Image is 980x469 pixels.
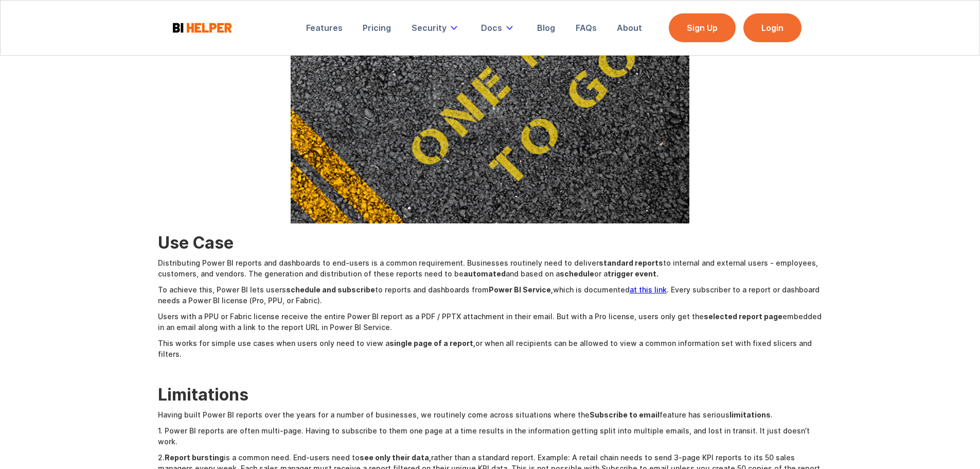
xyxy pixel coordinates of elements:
a: Sign Up [669,13,736,42]
div: Security [404,16,468,39]
div: About [617,23,642,33]
p: Having built Power BI reports over the years for a number of businesses, we routinely come across... [158,409,823,420]
div: Docs [474,16,524,39]
p: Users with a PPU or Fabric license receive the entire Power BI report as a PDF / PPTX attachment ... [158,311,823,333]
p: To achieve this, Power BI lets users to reports and dashboards from which is documented . Every s... [158,284,823,306]
div: Security [412,23,447,33]
strong: Report bursting [165,453,224,462]
strong: limitations [729,410,771,419]
p: ‍ [158,364,823,375]
strong: trigger event. [608,269,658,278]
div: FAQs [576,23,597,33]
p: This works for simple use cases when users only need to view a or when all recipients can be allo... [158,338,823,359]
div: Pricing [363,23,391,33]
strong: single page of a report, [389,339,475,348]
p: 1. Power BI reports are often multi-page. Having to subscribe to them one page at a time results ... [158,425,823,447]
h2: Limitations [158,386,823,404]
a: FAQs [568,16,604,39]
strong: standard reports [599,258,663,267]
a: Pricing [355,16,398,39]
strong: Subscribe to email [590,410,660,419]
p: Distributing Power BI reports and dashboards to end-users is a common requirement. Businesses rou... [158,257,823,279]
h2: Use Case [158,234,823,252]
a: Features [299,16,350,39]
div: Blog [537,23,555,33]
strong: automated [464,269,506,278]
a: Blog [530,16,562,39]
strong: schedule and subscribe [286,285,375,294]
strong: see only their data, [360,453,431,462]
a: About [610,16,649,39]
a: at this link [630,285,667,294]
strong: schedule [560,269,594,278]
a: Login [743,13,801,42]
div: Features [306,23,343,33]
strong: selected report page [704,312,782,321]
div: Docs [481,23,502,33]
strong: Power BI Service, [489,285,553,294]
